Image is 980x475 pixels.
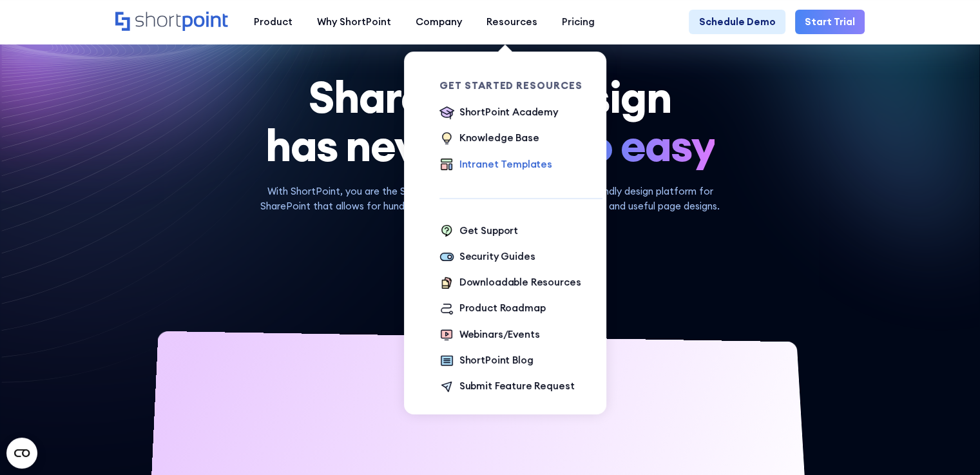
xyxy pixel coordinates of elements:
[439,131,539,147] a: Knowledge Base
[317,15,391,30] div: Why ShortPoint
[459,379,575,394] div: Submit Feature Request
[459,131,539,146] div: Knowledge Base
[439,81,602,90] div: Get Started Resources
[254,15,293,30] div: Product
[562,15,595,30] div: Pricing
[439,224,518,240] a: Get Support
[459,353,533,368] div: ShortPoint Blog
[305,10,403,34] a: Why ShortPoint
[459,249,535,264] div: Security Guides
[459,224,518,238] div: Get Support
[439,249,535,266] a: Security Guides
[439,379,574,395] a: Submit Feature Request
[550,10,607,34] a: Pricing
[242,10,305,34] a: Product
[439,275,581,291] a: Downloadable Resources
[459,301,546,316] div: Product Roadmap
[115,12,229,33] a: Home
[403,10,474,34] a: Company
[689,10,785,34] a: Schedule Demo
[439,301,545,317] a: Product Roadmap
[416,15,462,30] div: Company
[439,353,533,369] a: ShortPoint Blog
[748,325,980,475] iframe: Chat Widget
[795,10,865,34] a: Start Trial
[6,438,37,469] button: Open CMP widget
[459,275,581,290] div: Downloadable Resources
[242,184,738,214] p: With ShortPoint, you are the SharePoint Designer. ShortPoint is a user-friendly design platform f...
[439,105,558,121] a: ShortPoint Academy
[115,73,865,170] h1: SharePoint Design has never been
[459,157,552,172] div: Intranet Templates
[459,105,558,120] div: ShortPoint Academy
[439,157,552,173] a: Intranet Templates
[459,327,540,342] div: Webinars/Events
[566,121,715,170] span: so easy
[486,15,537,30] div: Resources
[439,327,539,344] a: Webinars/Events
[474,10,550,34] a: Resources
